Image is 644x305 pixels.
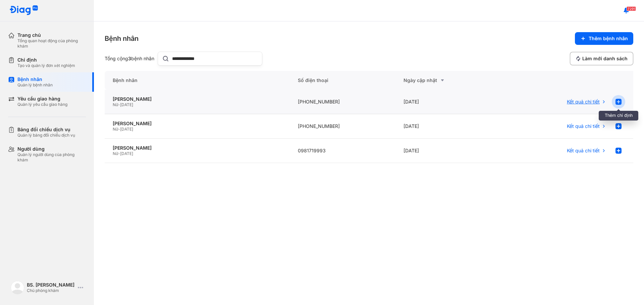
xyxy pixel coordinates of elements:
div: [PHONE_NUMBER] [290,114,395,139]
div: [PERSON_NAME] [113,145,282,151]
button: Làm mới danh sách [570,52,633,65]
span: [DATE] [120,127,133,132]
span: Kết quả chi tiết [567,123,600,129]
div: Yêu cầu giao hàng [17,96,67,102]
div: Tổng cộng bệnh nhân [105,56,155,62]
div: Chủ phòng khám [27,288,75,293]
div: [PHONE_NUMBER] [290,90,395,114]
div: Bệnh nhân [105,34,139,43]
div: [DATE] [395,139,501,163]
div: Quản lý yêu cầu giao hàng [17,102,67,107]
div: Ngày cập nhật [404,76,493,84]
span: - [118,151,120,156]
div: Người dùng [17,146,86,152]
div: Quản lý bệnh nhân [17,82,53,88]
span: Nữ [113,127,118,132]
div: [PERSON_NAME] [113,96,282,102]
img: logo [9,5,38,16]
div: [PERSON_NAME] [113,121,282,127]
div: Bệnh nhân [17,76,53,82]
span: - [118,102,120,107]
div: Trang chủ [17,32,86,38]
span: [DATE] [120,151,133,156]
div: Bảng đối chiếu dịch vụ [17,127,75,133]
span: Nữ [113,102,118,107]
div: Chỉ định [17,57,75,63]
span: 7291 [627,6,636,11]
div: Quản lý người dùng của phòng khám [17,152,86,163]
span: Thêm bệnh nhân [589,35,628,42]
span: Kết quả chi tiết [567,99,600,105]
span: Kết quả chi tiết [567,148,600,154]
span: Nữ [113,151,118,156]
div: Số điện thoại [290,71,395,90]
div: [DATE] [395,90,501,114]
span: [DATE] [120,102,133,107]
span: - [118,127,120,132]
div: [DATE] [395,114,501,139]
div: BS. [PERSON_NAME] [27,282,75,288]
div: 0981719993 [290,139,395,163]
div: Quản lý bảng đối chiếu dịch vụ [17,133,75,138]
img: logo [11,281,24,294]
div: Tổng quan hoạt động của phòng khám [17,38,86,49]
button: Thêm bệnh nhân [575,32,633,45]
div: Tạo và quản lý đơn xét nghiệm [17,63,75,68]
div: Bệnh nhân [105,71,290,90]
span: 3 [128,56,131,61]
span: Làm mới danh sách [582,56,628,62]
